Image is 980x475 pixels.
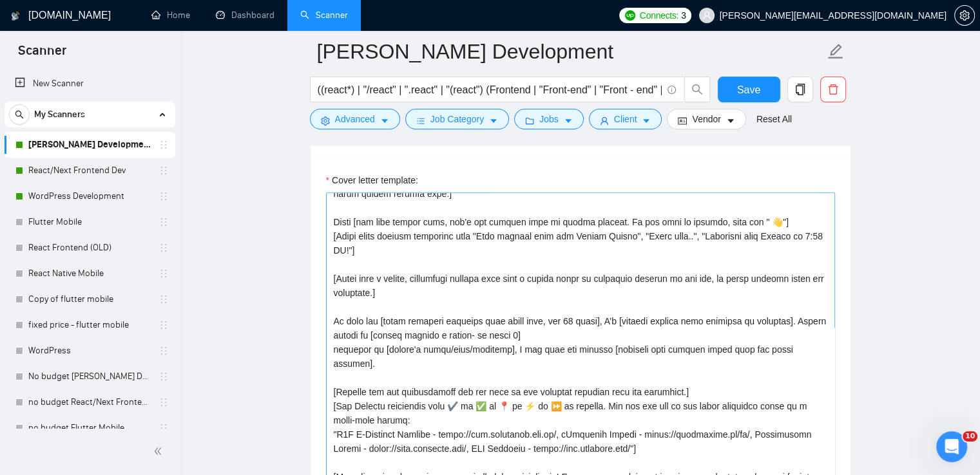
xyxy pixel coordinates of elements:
a: setting [954,10,975,21]
span: holder [159,191,169,201]
input: Search Freelance Jobs... [318,82,662,98]
a: no budget React/Next Frontend Dev [28,389,151,415]
a: React Frontend (OLD) [28,235,151,261]
button: folderJobscaret-down [514,109,584,129]
span: copy [788,84,812,95]
a: Flutter Mobile [28,209,151,235]
span: 3 [681,8,686,23]
button: copy [787,77,813,102]
span: search [10,110,29,119]
a: WordPress Development [28,183,151,209]
span: setting [321,116,330,126]
a: [PERSON_NAME] Development [28,132,151,158]
a: React/Next Frontend Dev [28,158,151,183]
a: dashboardDashboard [216,10,274,21]
a: fixed price - flutter mobile [28,312,151,338]
span: caret-down [380,116,389,126]
span: My Scanners [34,102,85,127]
button: settingAdvancedcaret-down [310,109,400,129]
span: Scanner [8,41,77,68]
span: holder [159,268,169,279]
iframe: Intercom live chat [936,431,967,462]
img: upwork-logo.png [625,10,635,21]
button: idcardVendorcaret-down [667,109,745,129]
button: setting [954,5,975,26]
span: double-left [153,445,166,458]
span: info-circle [668,86,676,94]
img: logo [11,6,20,26]
span: Client [614,112,637,126]
a: homeHome [151,10,190,21]
input: Scanner name... [317,35,825,68]
span: caret-down [489,116,498,126]
span: holder [159,346,169,356]
a: searchScanner [300,10,348,21]
span: caret-down [726,116,735,126]
a: no budget Flutter Mobile [28,415,151,441]
span: Jobs [539,112,559,126]
span: holder [159,294,169,304]
span: delete [821,84,845,95]
span: caret-down [642,116,651,126]
button: delete [820,77,846,102]
span: caret-down [564,116,573,126]
span: holder [159,423,169,433]
span: Vendor [692,112,720,126]
span: holder [159,243,169,253]
span: edit [827,43,844,60]
span: holder [159,371,169,382]
a: React Native Mobile [28,261,151,286]
a: No budget [PERSON_NAME] Development [28,364,151,389]
span: holder [159,165,169,176]
span: holder [159,397,169,407]
span: folder [525,116,534,126]
li: New Scanner [5,71,175,97]
span: holder [159,217,169,227]
span: Save [737,82,760,98]
span: bars [416,116,425,126]
span: holder [159,140,169,150]
a: Copy of flutter mobile [28,286,151,312]
span: Connects: [640,8,678,23]
span: Advanced [335,112,375,126]
a: Reset All [756,112,792,126]
button: search [684,77,710,102]
button: barsJob Categorycaret-down [405,109,509,129]
span: 10 [963,431,977,442]
label: Cover letter template: [326,173,418,187]
span: search [685,84,709,95]
span: idcard [678,116,687,126]
span: user [600,116,609,126]
a: WordPress [28,338,151,364]
span: user [702,11,711,20]
button: Save [718,77,780,102]
a: New Scanner [15,71,165,97]
span: holder [159,320,169,330]
span: setting [955,10,974,21]
button: userClientcaret-down [589,109,662,129]
button: search [9,104,30,125]
span: Job Category [430,112,484,126]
